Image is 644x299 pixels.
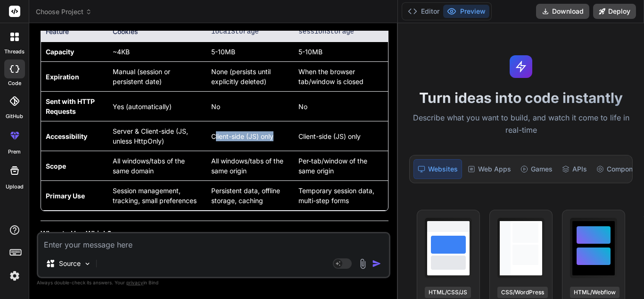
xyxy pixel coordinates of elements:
[8,148,21,156] label: prem
[4,48,25,56] label: threads
[46,97,95,115] strong: Sent with HTTP Requests
[294,181,388,211] td: Temporary session data, multi-step forms
[41,229,388,239] h3: When to Use Which?
[372,259,381,268] img: icon
[425,287,471,298] div: HTML/CSS/JS
[593,4,636,19] button: Deploy
[357,258,368,269] img: attachment
[108,21,207,42] th: Cookies
[517,159,556,179] div: Games
[108,151,207,181] td: All windows/tabs of the same domain
[6,183,24,191] label: Upload
[206,151,294,181] td: All windows/tabs of the same origin
[108,62,207,92] td: Manual (session or persistent date)
[404,89,638,106] h1: Turn ideas into code instantly
[108,121,207,151] td: Server & Client-side (JS, unless HttpOnly)
[294,121,388,151] td: Client-side (JS) only
[46,73,79,81] strong: Expiration
[211,28,259,35] code: localStorage
[7,268,23,284] img: settings
[558,159,591,179] div: APIs
[298,28,354,35] code: sessionStorage
[497,287,548,298] div: CSS/WordPress
[413,159,462,179] div: Websites
[108,92,207,121] td: Yes (automatically)
[46,48,74,56] strong: Capacity
[83,260,91,268] img: Pick Models
[41,21,108,42] th: Feature
[206,62,294,92] td: None (persists until explicitly deleted)
[404,112,638,136] p: Describe what you want to build, and watch it come to life in real-time
[37,278,390,287] p: Always double-check its answers. Your in Bind
[206,181,294,211] td: Persistent data, offline storage, caching
[46,132,87,140] strong: Accessibility
[46,192,85,200] strong: Primary Use
[464,159,515,179] div: Web Apps
[570,287,619,298] div: HTML/Webflow
[206,92,294,121] td: No
[108,181,207,211] td: Session management, tracking, small preferences
[36,7,92,17] span: Choose Project
[6,112,23,120] label: GitHub
[536,4,589,19] button: Download
[8,79,21,87] label: code
[294,42,388,62] td: 5-10MB
[294,92,388,121] td: No
[294,151,388,181] td: Per-tab/window of the same origin
[443,5,489,18] button: Preview
[206,42,294,62] td: 5-10MB
[206,121,294,151] td: Client-side (JS) only
[46,162,66,170] strong: Scope
[404,5,443,18] button: Editor
[126,280,143,285] span: privacy
[294,62,388,92] td: When the browser tab/window is closed
[108,42,207,62] td: ~4KB
[59,259,81,268] p: Source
